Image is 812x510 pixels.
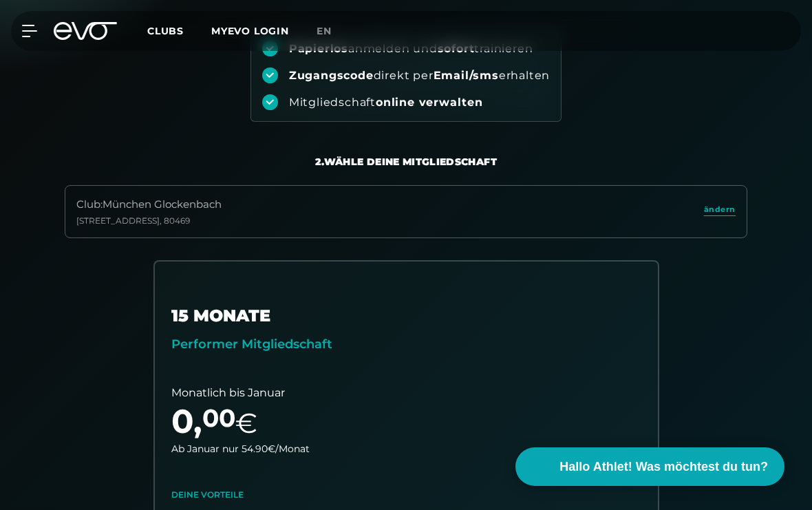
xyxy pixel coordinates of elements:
a: en [317,23,348,39]
button: Hallo Athlet! Was möchtest du tun? [515,447,784,486]
span: ändern [704,204,736,215]
a: Clubs [147,24,211,37]
div: 2. Wähle deine Mitgliedschaft [315,155,497,169]
span: Hallo Athlet! Was möchtest du tun? [559,458,768,476]
a: ändern [704,204,736,220]
div: Mitgliedschaft [289,95,483,110]
a: MYEVO LOGIN [211,25,289,37]
span: en [317,25,332,37]
span: Clubs [147,25,184,37]
strong: online verwalten [376,96,483,109]
div: direkt per erhalten [289,68,550,83]
div: Club : München Glockenbach [76,197,222,213]
div: [STREET_ADDRESS] , 80469 [76,215,222,226]
strong: Email/sms [434,69,499,82]
strong: Zugangscode [289,69,374,82]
